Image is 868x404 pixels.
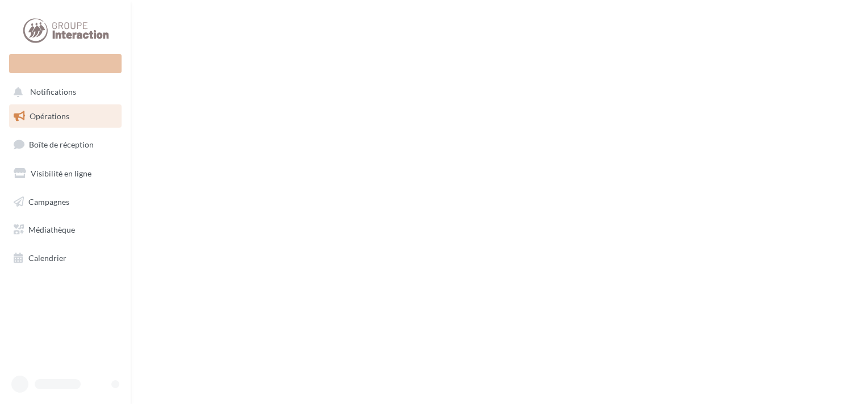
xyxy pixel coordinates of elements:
[7,190,124,214] a: Campagnes
[7,162,124,186] a: Visibilité en ligne
[9,54,122,73] div: Nouvelle campagne
[29,140,94,149] span: Boîte de réception
[28,253,66,263] span: Calendrier
[7,246,124,270] a: Calendrier
[28,225,75,234] span: Médiathèque
[30,111,69,121] span: Opérations
[7,104,124,128] a: Opérations
[31,169,91,178] span: Visibilité en ligne
[7,218,124,242] a: Médiathèque
[7,132,124,157] a: Boîte de réception
[30,87,76,97] span: Notifications
[28,196,69,206] span: Campagnes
